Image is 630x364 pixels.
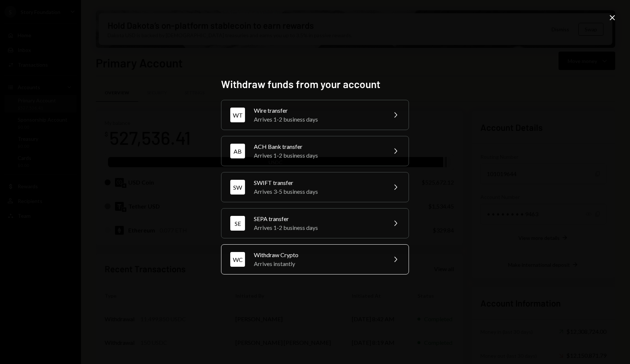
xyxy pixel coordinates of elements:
[254,259,382,268] div: Arrives instantly
[230,216,245,231] div: SE
[230,144,245,158] div: AB
[254,142,382,151] div: ACH Bank transfer
[221,208,409,238] button: SESEPA transferArrives 1-2 business days
[230,180,245,195] div: SW
[254,151,382,160] div: Arrives 1-2 business days
[254,223,382,232] div: Arrives 1-2 business days
[221,172,409,202] button: SWSWIFT transferArrives 3-5 business days
[221,244,409,274] button: WCWithdraw CryptoArrives instantly
[230,108,245,122] div: WT
[254,178,382,187] div: SWIFT transfer
[254,187,382,196] div: Arrives 3-5 business days
[254,251,382,259] div: Withdraw Crypto
[254,115,382,124] div: Arrives 1-2 business days
[221,136,409,166] button: ABACH Bank transferArrives 1-2 business days
[254,214,382,223] div: SEPA transfer
[230,252,245,267] div: WC
[221,77,409,91] h2: Withdraw funds from your account
[254,106,382,115] div: Wire transfer
[221,100,409,130] button: WTWire transferArrives 1-2 business days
